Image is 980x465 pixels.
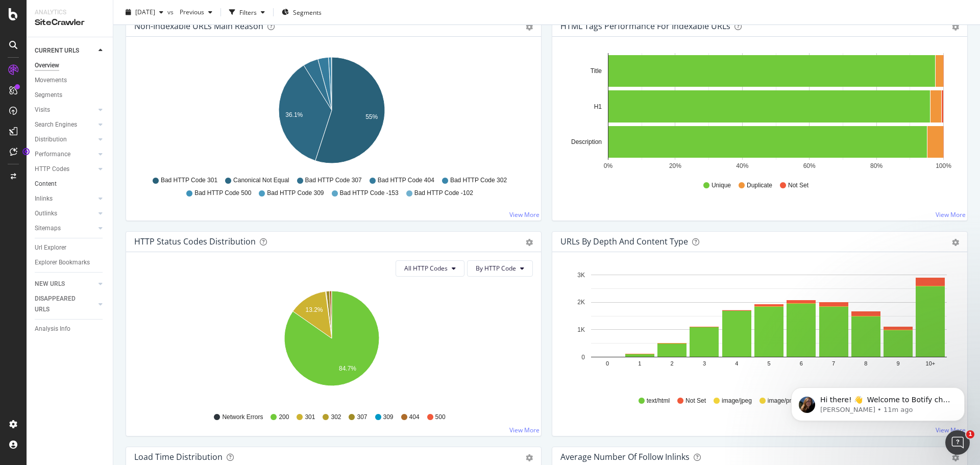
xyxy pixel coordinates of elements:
[526,239,533,246] div: gear
[378,176,434,185] span: Bad HTTP Code 404
[331,413,341,422] span: 302
[35,60,59,71] div: Overview
[35,324,106,334] a: Analysis Info
[35,119,95,130] a: Search Engines
[134,285,529,403] div: A chart.
[591,67,602,75] text: Title
[35,279,65,289] div: NEW URLS
[135,8,155,16] span: 2025 Aug. 26th
[747,181,772,190] span: Duplicate
[121,4,167,20] button: [DATE]
[35,242,66,253] div: Url Explorer
[35,90,106,101] a: Segments
[35,179,106,189] a: Content
[35,90,62,101] div: Segments
[35,279,95,289] a: NEW URLS
[35,134,67,145] div: Distribution
[305,413,315,422] span: 301
[571,138,602,145] text: Description
[735,360,738,366] text: 4
[35,75,106,86] a: Movements
[409,413,420,422] span: 404
[435,413,446,422] span: 500
[966,430,974,438] span: 1
[383,413,394,422] span: 309
[305,176,362,185] span: Bad HTTP Code 307
[35,242,106,253] a: Url Explorer
[712,181,731,190] span: Unique
[671,360,674,366] text: 2
[340,189,399,198] span: Bad HTTP Code -153
[936,210,966,219] a: View More
[414,189,473,198] span: Bad HTTP Code -102
[233,176,289,185] span: Canonical Not Equal
[926,360,936,366] text: 10+
[35,164,95,175] a: HTTP Codes
[225,4,269,20] button: Filters
[736,162,748,169] text: 40%
[167,8,176,16] span: vs
[577,326,585,333] text: 1K
[509,426,540,434] a: View More
[560,53,955,172] svg: A chart.
[35,223,61,234] div: Sitemaps
[647,397,670,405] span: text/html
[581,354,585,361] text: 0
[800,360,803,366] text: 6
[134,236,256,247] div: HTTP Status Codes Distribution
[685,397,706,405] span: Not Set
[467,260,533,277] button: By HTTP Code
[357,413,367,422] span: 307
[945,430,970,455] iframe: Intercom live chat
[35,223,95,234] a: Sitemaps
[803,162,816,169] text: 60%
[450,176,507,185] span: Bad HTTP Code 302
[870,162,883,169] text: 80%
[35,208,95,219] a: Outlinks
[35,149,70,160] div: Performance
[526,454,533,461] div: gear
[936,162,951,169] text: 100%
[722,397,752,405] span: image/jpeg
[35,134,95,145] a: Distribution
[285,111,303,118] text: 36.1%
[897,360,900,366] text: 9
[560,452,690,462] div: Average Number of Follow Inlinks
[606,360,609,366] text: 0
[222,413,263,422] span: Network Errors
[35,193,95,204] a: Inlinks
[35,293,86,315] div: DISAPPEARED URLS
[35,17,105,29] div: SiteCrawler
[767,360,770,366] text: 5
[952,23,959,31] div: gear
[594,103,602,110] text: H1
[35,149,95,160] a: Performance
[776,366,980,437] iframe: Intercom notifications message
[35,8,105,17] div: Analytics
[194,189,251,198] span: Bad HTTP Code 500
[35,60,106,71] a: Overview
[768,397,796,405] span: image/png
[21,147,31,156] div: Tooltip anchor
[293,8,322,16] span: Segments
[832,360,835,366] text: 7
[35,119,77,130] div: Search Engines
[35,45,79,56] div: CURRENT URLS
[35,293,95,315] a: DISAPPEARED URLS
[404,264,448,273] span: All HTTP Codes
[35,257,106,268] a: Explorer Bookmarks
[526,23,533,31] div: gear
[560,21,730,31] div: HTML Tags Performance for Indexable URLs
[161,176,217,185] span: Bad HTTP Code 301
[239,8,257,16] div: Filters
[560,268,955,387] svg: A chart.
[560,236,688,247] div: URLs by Depth and Content Type
[305,306,323,313] text: 13.2%
[134,53,529,172] div: A chart.
[35,208,57,219] div: Outlinks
